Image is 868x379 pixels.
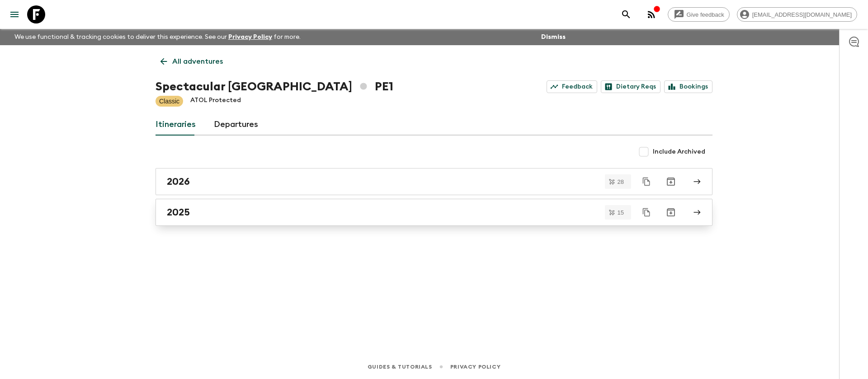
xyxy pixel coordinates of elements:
[612,210,629,215] span: 15
[662,173,680,191] button: Archive
[172,56,223,67] p: All adventures
[547,80,597,93] a: Feedback
[664,80,712,93] a: Bookings
[156,168,712,195] a: 2026
[662,203,680,221] button: Archive
[11,29,304,45] p: We use functional & tracking cookies to deliver this experience. See our for more.
[167,206,190,218] h2: 2025
[156,114,196,136] a: Itineraries
[612,179,629,185] span: 28
[156,199,712,226] a: 2025
[601,80,660,93] a: Dietary Reqs
[190,96,241,107] p: ATOL Protected
[539,31,568,43] button: Dismiss
[167,176,190,187] h2: 2026
[368,362,432,372] a: Guides & Tutorials
[747,11,857,18] span: [EMAIL_ADDRESS][DOMAIN_NAME]
[214,114,258,136] a: Departures
[682,11,729,18] span: Give feedback
[156,78,393,96] h1: Spectacular [GEOGRAPHIC_DATA] PE1
[653,147,705,156] span: Include Archived
[638,204,655,220] button: Duplicate
[228,34,272,40] a: Privacy Policy
[450,362,500,372] a: Privacy Policy
[737,7,857,22] div: [EMAIL_ADDRESS][DOMAIN_NAME]
[159,97,179,106] p: Classic
[5,5,24,23] button: menu
[668,7,730,22] a: Give feedback
[156,52,228,70] a: All adventures
[617,5,635,23] button: search adventures
[638,173,655,190] button: Duplicate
